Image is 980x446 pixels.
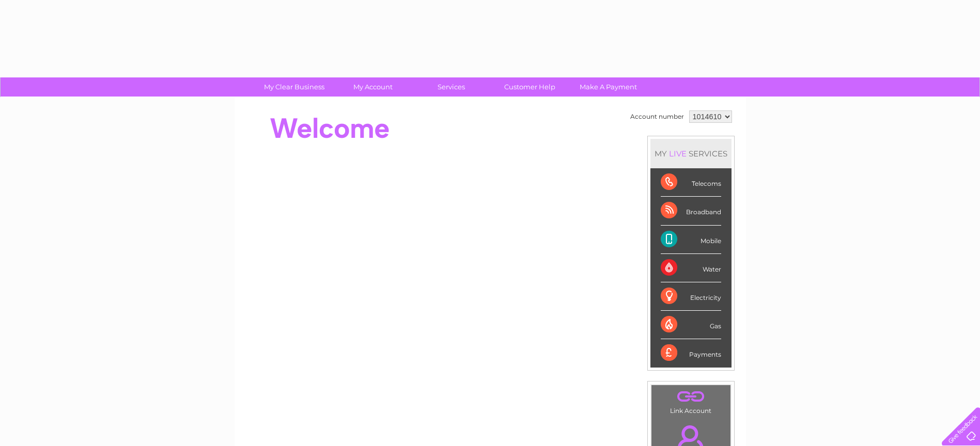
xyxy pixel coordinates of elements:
a: Make A Payment [566,77,651,97]
div: Water [661,254,721,282]
div: LIVE [667,149,689,158]
div: Mobile [661,226,721,254]
a: Customer Help [487,77,572,97]
a: My Account [330,77,415,97]
div: Electricity [661,282,721,311]
div: MY SERVICES [650,139,732,168]
a: Services [409,77,494,97]
a: My Clear Business [252,77,337,97]
div: Payments [661,339,721,367]
td: Link Account [651,385,731,417]
a: . [654,388,728,406]
div: Telecoms [661,168,721,197]
div: Broadband [661,197,721,225]
div: Gas [661,311,721,339]
td: Account number [628,108,687,125]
